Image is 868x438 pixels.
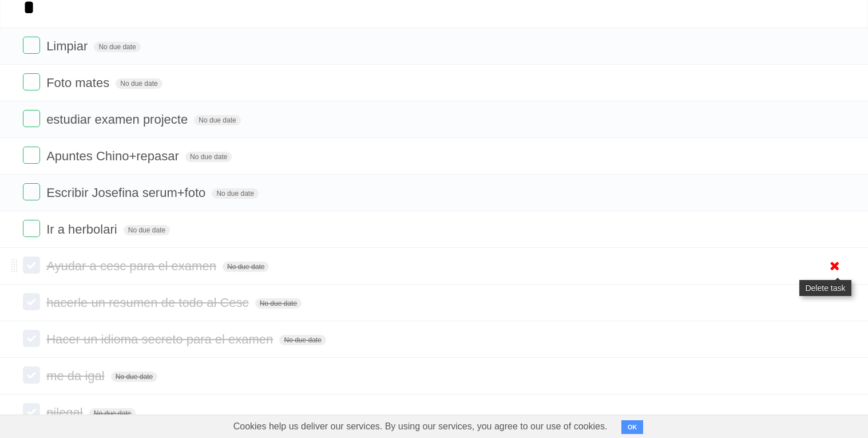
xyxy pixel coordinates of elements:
span: No due date [116,78,162,89]
span: No due date [194,115,240,125]
span: Apuntes Chino+repasar [46,149,182,163]
label: Done [23,73,40,90]
span: Limpiar [46,39,90,53]
span: No due date [185,152,232,162]
span: Ayudar a cesc para el examen [46,259,219,273]
span: No due date [89,408,136,419]
span: No due date [223,262,269,272]
span: No due date [279,335,326,345]
span: No due date [255,298,302,309]
label: Done [23,183,40,200]
span: No due date [212,188,258,199]
span: hacerle un resumen de todo al Cesc [46,295,251,310]
span: Hacer un idioma secreto para el examen [46,332,276,346]
label: Done [23,403,40,420]
label: Done [23,366,40,384]
span: No due date [124,225,170,235]
label: Done [23,110,40,127]
label: Done [23,330,40,347]
label: Done [23,147,40,164]
label: Done [23,37,40,54]
button: OK [621,420,644,434]
label: Done [23,293,40,310]
span: Cookies help us deliver our services. By using our services, you agree to our use of cookies. [222,415,619,438]
span: me da igal [46,369,108,383]
label: Done [23,257,40,274]
span: nilegal [46,405,86,420]
span: No due date [111,372,157,382]
span: estudiar examen projecte [46,112,191,127]
label: Done [23,220,40,237]
span: Escribir Josefina serum+foto [46,186,208,200]
span: No due date [94,42,140,52]
span: Foto mates [46,76,112,90]
span: Ir a herbolari [46,222,120,236]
